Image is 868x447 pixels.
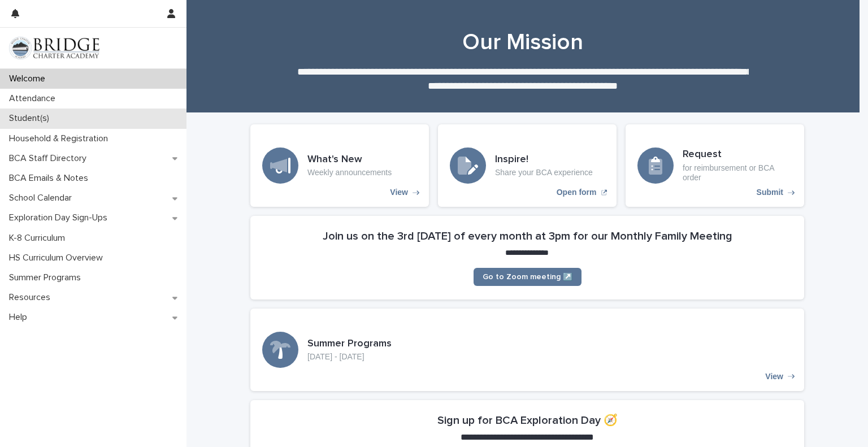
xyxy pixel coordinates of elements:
p: Share your BCA experience [495,168,593,177]
span: Go to Zoom meeting ↗️ [483,273,572,281]
p: HS Curriculum Overview [5,253,112,263]
p: Student(s) [5,113,58,124]
img: V1C1m3IdTEidaUdm9Hs0 [9,37,99,59]
p: [DATE] - [DATE] [307,352,392,362]
p: Summer Programs [5,272,90,283]
p: K-8 Curriculum [5,233,74,244]
a: View [250,124,429,207]
h1: Our Mission [246,29,800,56]
a: Open form [438,124,617,207]
a: Submit [626,124,804,207]
p: View [390,188,408,197]
p: Exploration Day Sign-Ups [5,212,116,223]
p: View [765,372,783,381]
p: Household & Registration [5,133,117,144]
h3: Inspire! [495,154,593,166]
h2: Sign up for BCA Exploration Day 🧭 [437,414,618,427]
p: BCA Staff Directory [5,153,96,164]
p: Submit [757,188,783,197]
p: Welcome [5,73,54,84]
p: for reimbursement or BCA order [683,163,792,183]
h3: Request [683,149,792,161]
p: Attendance [5,93,64,104]
p: Weekly announcements [307,168,392,177]
p: Open form [557,188,597,197]
h2: Join us on the 3rd [DATE] of every month at 3pm for our Monthly Family Meeting [323,229,732,243]
a: View [250,309,804,391]
a: Go to Zoom meeting ↗️ [474,268,581,286]
h3: Summer Programs [307,338,392,350]
p: BCA Emails & Notes [5,173,97,184]
p: School Calendar [5,193,81,203]
h3: What's New [307,154,392,166]
p: Resources [5,292,59,303]
p: Help [5,312,36,323]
